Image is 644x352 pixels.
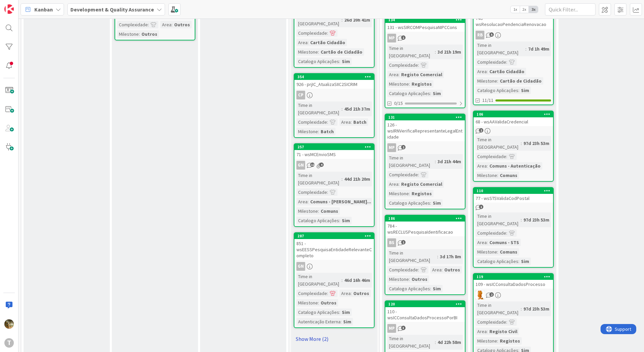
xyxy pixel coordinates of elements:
div: 186 [388,216,465,221]
div: Registo Comercial [399,180,444,188]
div: Catalogo Aplicações [296,217,339,224]
div: Complexidade [387,61,418,69]
span: : [487,162,488,170]
span: : [342,276,343,284]
div: 10668 - wsAAValidaCredencial [474,111,553,126]
span: : [418,266,419,273]
span: 3x [529,6,538,13]
div: CP [296,91,305,99]
div: Cartão Cidadão [309,39,347,46]
div: Comuns - [PERSON_NAME]... [309,198,373,205]
div: 44d 21h 20m [343,175,372,183]
span: 1 [479,205,483,209]
span: : [497,172,498,179]
div: 3d 21h 44m [436,158,463,165]
span: : [518,87,519,94]
div: 25771 - wsMCEnvioSMS [294,144,374,159]
div: GN [296,161,305,170]
span: : [506,58,507,66]
img: JC [4,319,14,329]
div: RB [476,31,484,39]
span: : [418,61,419,69]
div: 71 - wsMCEnvioSMS [294,150,374,159]
img: RL [476,291,484,299]
span: : [339,217,340,224]
div: Time in [GEOGRAPHIC_DATA] [387,45,435,59]
div: Time in [GEOGRAPHIC_DATA] [387,335,435,350]
span: : [409,275,410,283]
span: 12 [310,163,315,167]
span: : [318,48,319,56]
div: Time in [GEOGRAPHIC_DATA] [387,249,437,264]
span: : [518,258,519,265]
span: : [148,21,149,28]
span: : [521,140,522,147]
div: Catalogo Aplicações [476,258,518,265]
div: 186 [385,215,465,222]
div: MP [387,34,396,42]
div: 110 [477,188,553,193]
div: Catalogo Aplicações [296,58,339,65]
div: 4d 22h 58m [436,339,463,346]
a: 131126 - wsIRNVerificaRepresentanteLegalEntidadeMPTime in [GEOGRAPHIC_DATA]:3d 21h 44mComplexidad... [385,114,465,209]
span: : [506,318,507,326]
div: 851 - wsEESSPesquisaEntidadeRelevanteCompleto [294,239,374,260]
div: Catalogo Aplicações [387,285,430,292]
div: BS [387,238,396,247]
span: : [435,158,436,165]
div: 784 - wsRECLUSPesquisaIdentificacao [385,222,465,236]
div: Complexidade [296,290,327,297]
div: 97d 23h 53m [522,305,551,313]
span: 5 [489,32,494,37]
div: 46d 16h 46m [343,276,372,284]
span: 3 [401,326,406,330]
div: Registos [410,80,433,88]
div: Complexidade [296,188,327,196]
span: Kanban [34,5,53,13]
div: Milestone [296,207,318,215]
div: 77 - wsSTSValidaCodPostal [474,194,553,203]
span: : [342,175,343,183]
span: 2 [479,128,483,133]
div: Comuns [319,207,340,215]
div: MP [385,34,465,42]
div: Time in [GEOGRAPHIC_DATA] [476,301,521,316]
div: 257 [294,144,374,150]
div: Complexidade [117,21,148,28]
div: Sim [431,285,443,292]
div: Time in [GEOGRAPHIC_DATA] [296,172,342,186]
div: Complexidade [387,171,418,178]
div: GN [294,262,374,271]
div: Time in [GEOGRAPHIC_DATA] [476,136,521,151]
div: 110 [474,188,553,194]
span: Support [14,1,31,9]
div: Time in [GEOGRAPHIC_DATA] [296,273,342,288]
span: : [327,29,328,37]
div: MP [385,324,465,333]
span: : [437,253,438,260]
span: : [351,118,352,126]
span: : [487,68,488,75]
div: 97d 23h 53m [522,216,551,224]
div: Complexidade [296,118,327,126]
span: : [351,290,352,297]
a: Show More (2) [294,333,375,344]
span: : [318,207,319,215]
span: : [318,299,319,306]
span: : [327,290,328,297]
span: 1x [511,6,520,13]
div: Sim [340,58,352,65]
a: 134131 - wsSIRCOMPesquisaNIPCConsMPTime in [GEOGRAPHIC_DATA]:3d 21h 19mComplexidade:Area:Registo ... [385,16,465,108]
span: : [521,305,522,313]
div: Area [476,68,487,75]
span: : [139,30,140,38]
div: 131 - wsSIRCOMPesquisaNIPCCons [385,23,465,32]
div: Outros [140,30,159,38]
div: 186784 - wsRECLUSPesquisaIdentificacao [385,215,465,236]
div: Comuns - Autenticação [488,162,542,170]
a: 354926 - prjIC_AtualizaSIIC2SICRIMCPTime in [GEOGRAPHIC_DATA]:45d 21h 37mComplexidade:Area:BatchM... [294,73,375,138]
div: 134 [388,18,465,22]
div: Area [296,39,308,46]
div: Outros [319,299,338,306]
a: 11077 - wsSTSValidaCodPostalTime in [GEOGRAPHIC_DATA]:97d 23h 53mComplexidade:Area:Comuns - STSMi... [473,187,554,268]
